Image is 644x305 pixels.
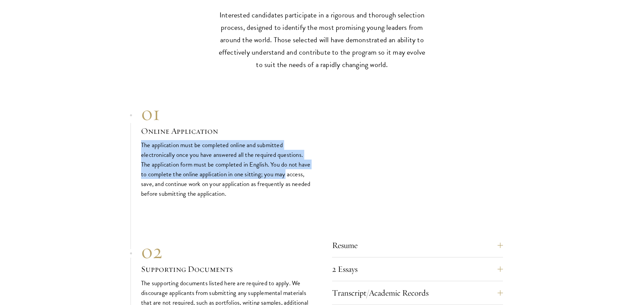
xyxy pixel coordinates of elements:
p: Interested candidates participate in a rigorous and thorough selection process, designed to ident... [218,9,426,71]
p: The application must be completed online and submitted electronically once you have answered all ... [141,140,312,198]
div: 01 [141,101,312,125]
div: 02 [141,239,312,263]
h3: Supporting Documents [141,263,312,275]
button: Transcript/Academic Records [332,285,503,301]
h3: Online Application [141,125,312,137]
button: Resume [332,237,503,253]
button: 2 Essays [332,261,503,277]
